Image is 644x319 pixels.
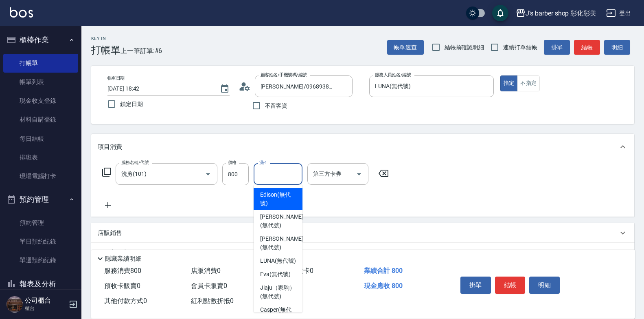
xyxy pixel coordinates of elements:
button: Open [202,168,215,181]
h5: 公司櫃台 [25,297,66,305]
button: 掛單 [544,40,570,55]
button: 不指定 [517,75,540,91]
button: Choose date, selected date is 2025-09-05 [215,79,234,99]
button: 掛單 [460,277,491,294]
p: 隱藏業績明細 [105,255,142,263]
label: 服務名稱/代號 [121,159,149,166]
span: 不留客資 [265,102,288,110]
span: Eva (無代號) [260,270,291,279]
span: [PERSON_NAME] (無代號) [260,235,303,252]
a: 預約管理 [3,213,78,232]
p: 項目消費 [98,143,122,151]
span: 會員卡販賣 0 [191,282,227,290]
span: 預收卡販賣 0 [104,282,140,290]
a: 現金收支登錄 [3,91,78,110]
button: 報表及分析 [3,273,78,295]
label: 價格 [228,159,237,166]
span: LUNA (無代號) [260,257,296,265]
span: 業績合計 800 [364,267,403,275]
button: 帳單速查 [387,40,424,55]
button: 明細 [604,40,630,55]
span: Jiaju（家駒） (無代號) [260,284,296,301]
p: 櫃台 [25,305,66,312]
a: 排班表 [3,148,78,167]
button: 登出 [603,6,634,21]
p: 預收卡販賣 [98,248,128,257]
label: 洗-1 [259,159,267,166]
button: 指定 [500,75,518,91]
span: 結帳前確認明細 [445,43,484,52]
button: 明細 [529,277,560,294]
button: 預約管理 [3,189,78,210]
span: Edison (無代號) [260,191,296,208]
span: 現金應收 800 [364,282,403,290]
a: 現場電腦打卡 [3,167,78,186]
button: save [492,5,508,21]
p: 店販銷售 [98,229,122,237]
div: J’s barber shop 彰化彰美 [526,8,596,18]
label: 顧客姓名/手機號碼/編號 [261,72,307,78]
button: 結帳 [495,277,526,294]
div: 店販銷售 [91,223,634,243]
label: 帳單日期 [107,75,125,81]
button: J’s barber shop 彰化彰美 [513,5,600,22]
div: 預收卡販賣 [91,243,634,262]
button: 櫃檯作業 [3,29,78,51]
a: 單週預約紀錄 [3,251,78,270]
input: YYYY/MM/DD hh:mm [107,82,212,95]
a: 打帳單 [3,54,78,73]
button: Open [353,168,366,181]
a: 每日結帳 [3,129,78,148]
h3: 打帳單 [91,44,120,56]
img: Person [7,296,23,312]
span: 服務消費 800 [104,267,141,275]
span: 店販消費 0 [191,267,221,275]
a: 材料自購登錄 [3,110,78,129]
span: 紅利點數折抵 0 [191,297,234,305]
a: 帳單列表 [3,73,78,91]
span: 連續打單結帳 [503,43,537,52]
button: 結帳 [574,40,600,55]
span: 上一筆訂單:#6 [120,46,162,56]
label: 服務人員姓名/編號 [375,72,411,78]
a: 單日預約紀錄 [3,232,78,251]
span: [PERSON_NAME] (無代號) [260,213,303,230]
h2: Key In [91,36,120,41]
span: 鎖定日期 [120,100,143,109]
img: Logo [10,7,33,18]
span: 其他付款方式 0 [104,297,147,305]
div: 項目消費 [91,134,634,160]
